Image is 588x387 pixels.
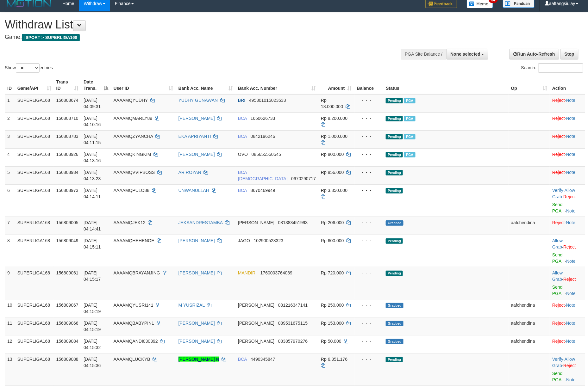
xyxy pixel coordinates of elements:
td: SUPERLIGA168 [15,148,54,166]
a: Note [566,152,576,157]
label: Search: [521,63,583,73]
span: Copy 0842196246 to clipboard [251,134,275,139]
a: Stop [560,49,579,59]
span: AAAAMQZYANCHA [114,134,153,139]
td: 8 [5,235,15,267]
td: · [550,94,585,113]
span: [DATE] 04:10:16 [84,116,101,127]
a: AR ROYAN [178,170,201,175]
a: Reject [552,134,565,139]
span: AAAAMQVVIPBOSS [114,170,155,175]
a: Note [566,321,576,326]
span: Pending [386,134,403,139]
td: · [550,130,585,148]
span: Copy 089531675115 to clipboard [278,321,308,326]
span: [DATE] 04:15:11 [84,238,101,249]
a: YUDHY GUNAWAN [178,98,218,103]
span: 156808926 [56,152,78,157]
span: Copy 102900528323 to clipboard [254,238,283,243]
a: Send PGA [552,285,563,296]
span: 156809084 [56,339,78,344]
a: Note [566,98,576,103]
td: 12 [5,335,15,353]
a: Run Auto-Refresh [510,49,559,59]
td: aafchendina [509,317,550,335]
span: AAAAMQYUSRI141 [114,303,153,308]
span: Grabbed [386,220,403,226]
td: 11 [5,317,15,335]
a: Verify [552,188,563,193]
a: Reject [563,244,576,249]
td: 4 [5,148,15,166]
a: [PERSON_NAME] N [178,357,219,362]
td: SUPERLIGA168 [15,94,54,113]
span: Pending [386,116,403,121]
td: SUPERLIGA168 [15,317,54,335]
span: Rp 6.351.176 [321,357,347,362]
a: Reject [563,194,576,199]
span: Marked by aafandaneth [404,98,415,103]
span: 156808934 [56,170,78,175]
a: Note [566,377,576,382]
span: Grabbed [386,339,403,344]
span: Rp 8.200.000 [321,116,347,121]
a: Note [566,170,576,175]
span: Rp 153.000 [321,321,344,326]
span: Marked by aafphoenmanit [404,152,415,157]
span: JAGO [238,238,250,243]
a: Verify [552,357,563,362]
a: EKA APRIYANTI [178,134,211,139]
a: Send PGA [552,371,563,382]
a: [PERSON_NAME] [178,238,215,243]
a: [PERSON_NAME] [178,339,215,344]
th: Bank Acc. Name: activate to sort column ascending [176,76,235,94]
th: Amount: activate to sort column ascending [318,76,354,94]
a: Reject [552,98,565,103]
td: SUPERLIGA168 [15,235,54,267]
span: AAAAMQHEHENOE [114,238,154,243]
span: Copy 083857970276 to clipboard [278,339,308,344]
span: [PERSON_NAME] [238,339,274,344]
a: Reject [552,170,565,175]
td: SUPERLIGA168 [15,353,54,385]
span: Rp 250.000 [321,303,344,308]
span: Rp 206.000 [321,220,344,225]
td: · [550,148,585,166]
span: BCA [238,188,247,193]
span: 156809067 [56,303,78,308]
span: 156808783 [56,134,78,139]
a: [PERSON_NAME] [178,152,215,157]
td: 3 [5,130,15,148]
th: Op: activate to sort column ascending [509,76,550,94]
span: Rp 18.000.000 [321,98,343,109]
td: 5 [5,166,15,184]
div: - - - [357,187,381,193]
th: User ID: activate to sort column ascending [111,76,176,94]
span: Pending [386,170,403,175]
span: [DATE] 04:14:41 [84,220,101,231]
span: Pending [386,357,403,362]
span: BCA [238,357,247,362]
div: - - - [357,169,381,175]
span: BRI [238,98,245,103]
a: Note [566,291,576,296]
a: [PERSON_NAME] [178,116,215,121]
td: · · [550,184,585,217]
div: - - - [357,237,381,244]
td: SUPERLIGA168 [15,130,54,148]
span: AAAAMQKINGKIM [114,152,151,157]
td: 2 [5,112,15,130]
td: SUPERLIGA168 [15,217,54,235]
a: Allow Grab [552,270,563,282]
span: · [552,357,575,368]
span: Grabbed [386,321,403,326]
a: Allow Grab [552,238,563,249]
span: Copy 8670469949 to clipboard [251,188,275,193]
span: [PERSON_NAME] [238,220,274,225]
span: BCA [238,134,247,139]
span: None selected [451,52,481,57]
td: SUPERLIGA168 [15,112,54,130]
a: JEKSANDRESTAMBA [178,220,223,225]
a: [PERSON_NAME] [178,321,215,326]
span: [DATE] 04:15:19 [84,303,101,314]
